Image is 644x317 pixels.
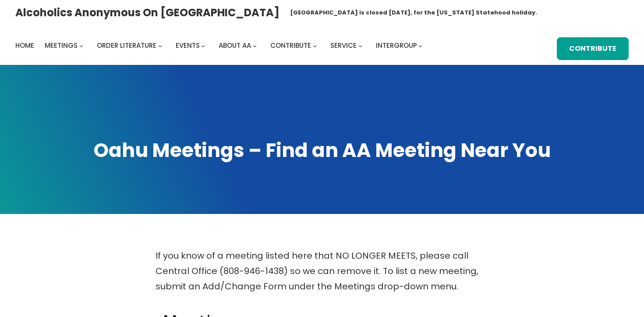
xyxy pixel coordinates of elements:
button: Service submenu [358,43,362,47]
a: Events [176,39,200,52]
a: Alcoholics Anonymous on [GEOGRAPHIC_DATA] [15,3,280,22]
button: Intergroup submenu [418,43,422,47]
p: If you know of a meeting listed here that NO LONGER MEETS, please call Central Office (808-946-14... [156,248,488,294]
span: Intergroup [376,41,417,50]
span: Contribute [270,41,311,50]
a: Contribute [270,39,311,52]
span: Service [330,41,357,50]
span: Meetings [45,41,78,50]
a: Home [15,39,34,52]
nav: Intergroup [15,39,425,52]
button: About AA submenu [253,43,257,47]
button: Events submenu [201,43,205,47]
span: About AA [219,41,251,50]
button: Contribute submenu [313,43,317,47]
a: Meetings [45,39,78,52]
h1: [GEOGRAPHIC_DATA] is closed [DATE], for the [US_STATE] Statehood holiday. [290,8,537,17]
h1: Oahu Meetings – Find an AA Meeting Near You [15,137,629,164]
span: Events [176,41,200,50]
a: Intergroup [376,39,417,52]
span: Order Literature [97,41,156,50]
button: Meetings submenu [79,43,83,47]
span: Home [15,41,34,50]
a: Service [330,39,357,52]
button: Order Literature submenu [158,43,162,47]
a: About AA [219,39,251,52]
a: Contribute [557,37,629,60]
